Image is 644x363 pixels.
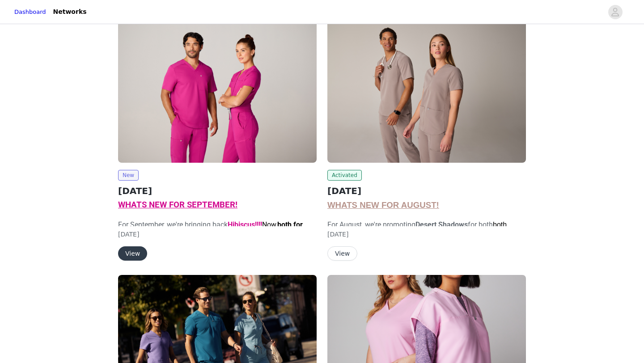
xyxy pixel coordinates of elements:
[611,5,619,19] div: avatar
[327,246,357,261] button: View
[327,200,439,210] span: WHATS NEW FOR AUGUST!
[327,250,357,257] a: View
[118,246,147,261] button: View
[327,14,526,163] img: Fabletics Scrubs
[327,220,507,240] span: For August, we're promoting for both
[118,231,139,238] span: [DATE]
[118,200,237,210] span: WHATS NEW FOR SEPTEMBER!
[48,2,92,22] a: Networks
[415,220,468,229] strong: Desert Shadows
[327,170,362,181] span: Activated
[14,8,46,17] a: Dashboard
[118,184,317,198] h2: [DATE]
[327,231,348,238] span: [DATE]
[118,170,139,181] span: New
[118,14,317,163] img: Fabletics Scrubs
[118,220,311,250] span: For September, we're bringing back
[327,184,526,198] h2: [DATE]
[118,250,147,257] a: View
[228,220,262,229] strong: Hibiscus!!!!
